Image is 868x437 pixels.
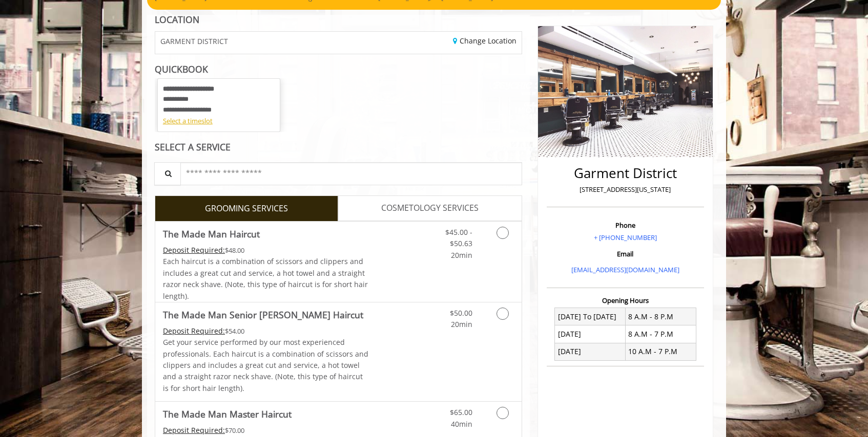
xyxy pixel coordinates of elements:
[555,325,626,343] td: [DATE]
[625,343,696,360] td: 10 A.M - 7 P.M
[205,202,288,215] span: GROOMING SERVICES
[594,233,657,242] a: + [PHONE_NUMBER]
[450,407,472,417] span: $65.00
[555,308,626,325] td: [DATE] To [DATE]
[445,227,472,248] span: $45.00 - $50.63
[549,166,701,181] h2: Garment District
[155,63,208,75] b: QUICKBOOK
[450,308,472,318] span: $50.00
[451,250,472,260] span: 20min
[163,227,260,241] b: The Made Man Haircut
[451,319,472,329] span: 20min
[163,407,292,421] b: The Made Man Master Haircut
[163,325,369,337] div: $54.00
[163,245,369,256] div: $48.00
[163,425,225,435] span: This service needs some Advance to be paid before we block your appointment
[163,308,363,322] b: The Made Man Senior [PERSON_NAME] Haircut
[163,337,369,394] p: Get your service performed by our most experienced professionals. Each haircut is a combination o...
[381,202,479,215] span: COSMETOLOGY SERVICES
[163,326,225,336] span: This service needs some Advance to be paid before we block your appointment
[154,162,181,185] button: Service Search
[547,297,704,304] h3: Opening Hours
[549,184,701,195] p: [STREET_ADDRESS][US_STATE]
[625,308,696,325] td: 8 A.M - 8 P.M
[155,142,522,152] div: SELECT A SERVICE
[160,37,228,45] span: GARMENT DISTRICT
[625,325,696,343] td: 8 A.M - 7 P.M
[555,343,626,360] td: [DATE]
[163,245,225,255] span: This service needs some Advance to be paid before we block your appointment
[549,222,701,229] h3: Phone
[453,36,516,46] a: Change Location
[451,419,472,429] span: 40min
[155,13,199,26] b: LOCATION
[163,256,368,300] span: Each haircut is a combination of scissors and clippers and includes a great cut and service, a ho...
[163,116,275,126] div: Select a timeslot
[571,265,679,274] a: [EMAIL_ADDRESS][DOMAIN_NAME]
[163,425,369,436] div: $70.00
[549,250,701,257] h3: Email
